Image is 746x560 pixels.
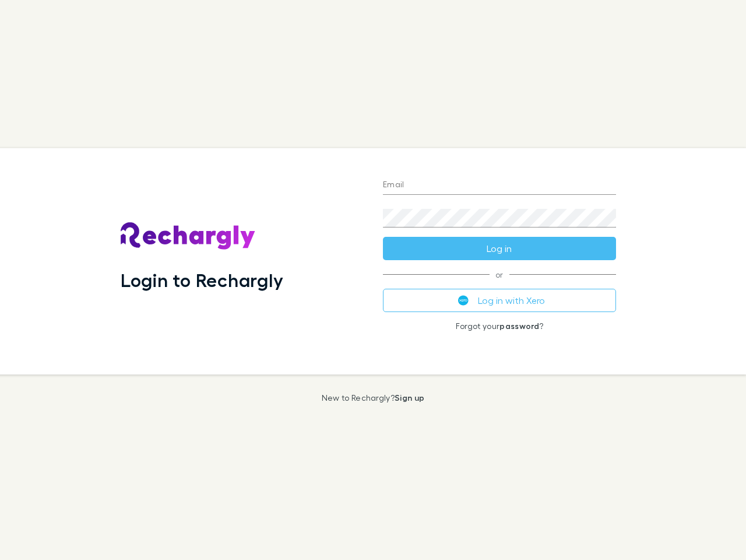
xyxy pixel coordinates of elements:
img: Xero's logo [458,295,469,306]
a: password [499,321,539,331]
img: Rechargly's Logo [121,222,256,250]
p: New to Rechargly? [322,393,425,402]
button: Log in with Xero [383,289,616,312]
p: Forgot your ? [383,321,616,331]
a: Sign up [395,393,424,402]
h1: Login to Rechargly [121,269,283,291]
button: Log in [383,237,616,260]
span: or [383,274,616,275]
